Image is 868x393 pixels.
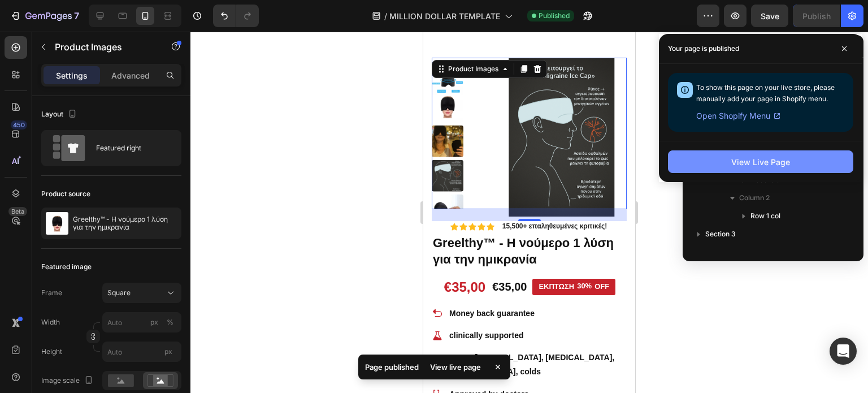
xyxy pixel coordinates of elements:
[213,5,259,27] div: Undo/Redo
[96,135,165,161] div: Featured right
[668,150,853,173] button: View Live Page
[705,247,736,258] span: Section 4
[41,107,79,122] div: Layout
[696,83,835,103] span: To show this page on your live store, please manually add your page in Shopify menu.
[41,347,62,357] label: Height
[389,10,500,22] span: MILLION DOLLAR TEMPLATE
[668,43,739,54] p: Your page is published
[751,5,788,27] button: Save
[750,210,780,222] span: Row 1 col
[74,9,79,23] p: 7
[5,5,84,27] button: 7
[164,347,172,356] span: px
[539,11,570,21] span: Published
[111,70,150,81] p: Advanced
[423,359,488,375] div: View live page
[26,356,202,370] p: Approved by doctors
[41,288,62,298] label: Frame
[696,109,770,123] span: Open Shopify Menu
[365,361,419,373] p: Page published
[102,312,181,332] input: px%
[11,120,27,129] div: 450
[147,316,161,329] button: %
[830,338,857,365] div: Open Intercom Messenger
[793,5,840,27] button: Publish
[41,317,60,327] label: Width
[55,40,151,54] p: Product Images
[167,317,173,327] div: %
[384,10,387,22] span: /
[107,288,131,298] span: Square
[41,189,90,199] div: Product source
[46,212,68,235] img: product feature img
[41,262,92,272] div: Featured image
[41,373,96,388] div: Image scale
[731,156,790,168] div: View Live Page
[73,215,177,231] p: Greelthy™ - Η νούμερο 1 λύση για την ημικρανία
[102,342,181,362] input: px
[705,228,736,240] span: Section 3
[802,10,831,22] div: Publish
[150,317,158,327] div: px
[423,32,635,393] iframe: Design area
[761,11,779,21] span: Save
[102,283,181,303] button: Square
[56,70,88,81] p: Settings
[739,192,770,204] span: Column 2
[163,316,177,329] button: px
[8,207,27,216] div: Beta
